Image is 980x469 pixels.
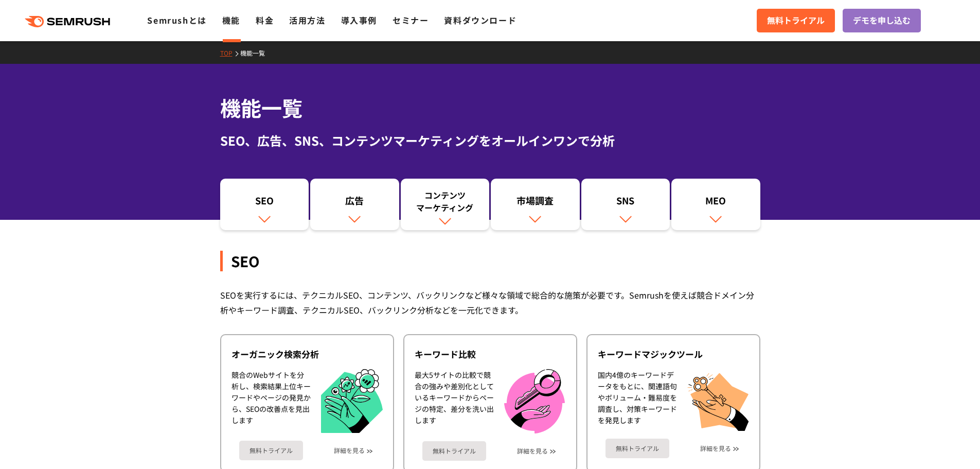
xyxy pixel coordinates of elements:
[310,179,399,230] a: 広告
[676,194,755,212] div: MEO
[220,93,760,123] h1: 機能一覧
[231,348,383,360] div: オーガニック検索分析
[393,14,429,26] a: セミナー
[517,447,548,455] a: 詳細を見る
[581,179,670,230] a: SNS
[444,14,516,26] a: 資料ダウンロード
[220,179,309,230] a: SEO
[700,445,731,452] a: 詳細を見る
[256,14,274,26] a: 料金
[843,9,921,32] a: デモを申し込む
[240,48,273,57] a: 機能一覧
[598,348,749,360] div: キーワードマジックツール
[220,251,760,271] div: SEO
[231,369,311,433] div: 競合のWebサイトを分析し、検索結果上位キーワードやページの発見から、SEOの改善点を見出します
[757,9,835,32] a: 無料トライアル
[504,369,565,433] img: キーワード比較
[341,14,377,26] a: 導入事例
[220,48,240,57] a: TOP
[406,189,485,214] div: コンテンツ マーケティング
[225,194,304,212] div: SEO
[222,14,240,26] a: 機能
[687,369,749,431] img: キーワードマジックツール
[220,288,760,318] div: SEOを実行するには、テクニカルSEO、コンテンツ、バックリンクなど様々な領域で総合的な施策が必要です。Semrushを使えば競合ドメイン分析やキーワード調査、テクニカルSEO、バックリンク分析...
[321,369,383,433] img: オーガニック検索分析
[315,194,394,212] div: 広告
[853,14,911,27] span: デモを申し込む
[401,179,490,230] a: コンテンツマーケティング
[598,369,677,431] div: 国内4億のキーワードデータをもとに、関連語句やボリューム・難易度を調査し、対策キーワードを発見します
[422,441,486,461] a: 無料トライアル
[586,194,665,212] div: SNS
[334,447,365,454] a: 詳細を見る
[147,14,206,26] a: Semrushとは
[491,179,580,230] a: 市場調査
[605,439,669,458] a: 無料トライアル
[415,369,494,433] div: 最大5サイトの比較で競合の強みや差別化としているキーワードからページの特定、差分を洗い出します
[220,131,760,150] div: SEO、広告、SNS、コンテンツマーケティングをオールインワンで分析
[496,194,575,212] div: 市場調査
[415,348,566,360] div: キーワード比較
[767,14,825,27] span: 無料トライアル
[671,179,760,230] a: MEO
[239,441,303,460] a: 無料トライアル
[289,14,325,26] a: 活用方法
